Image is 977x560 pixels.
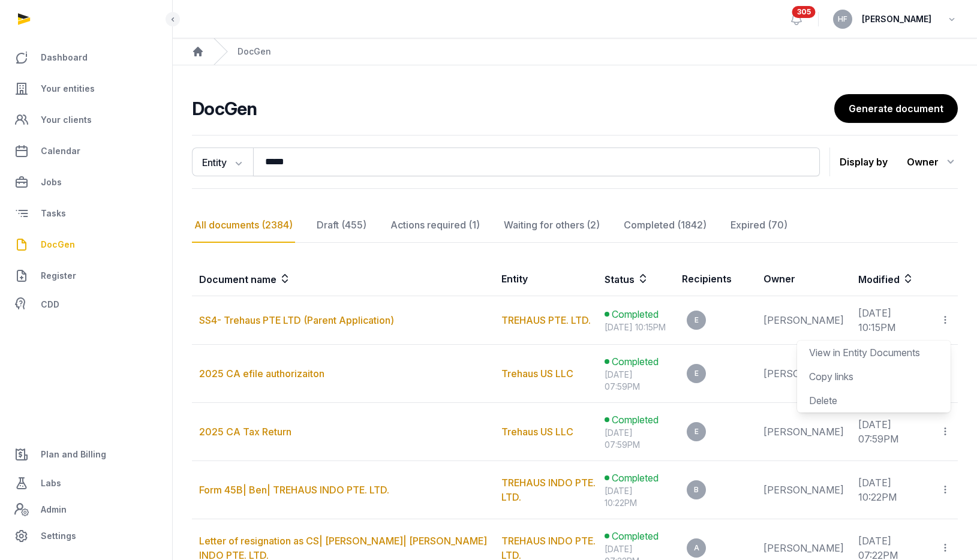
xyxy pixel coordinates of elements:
[809,347,920,359] a: View in Entity Documents
[756,461,851,519] td: [PERSON_NAME]
[694,486,699,493] span: B
[838,16,847,23] span: HF
[851,296,933,345] td: [DATE] 10:15PM
[501,208,602,243] div: Waiting for others (2)
[314,208,369,243] div: Draft (455)
[494,262,597,296] th: Entity
[792,6,816,18] span: 305
[694,544,699,552] span: A
[605,485,668,509] div: [DATE] 10:22PM
[809,369,939,384] div: Copy links
[851,262,958,296] th: Modified
[199,314,394,326] a: SS4- Trehaus PTE LTD (Parent Application)
[10,522,163,550] a: Settings
[192,208,958,243] nav: Tabs
[728,208,790,243] div: Expired (70)
[597,262,675,296] th: Status
[238,46,271,58] div: DocGen
[809,395,837,407] span: Delete
[41,50,88,65] span: Dashboard
[10,469,163,498] a: Labs
[41,82,95,96] span: Your entities
[10,137,163,165] a: Calendar
[10,261,163,290] a: Register
[862,12,931,26] span: [PERSON_NAME]
[41,175,62,189] span: Jobs
[41,529,76,543] span: Settings
[388,208,482,243] div: Actions required (1)
[501,368,573,380] a: Trehaus US LLC
[41,144,80,158] span: Calendar
[840,152,888,171] p: Display by
[695,317,699,324] span: E
[10,74,163,103] a: Your entities
[695,370,699,377] span: E
[173,38,977,65] nav: Breadcrumb
[501,477,596,503] a: TREHAUS INDO PTE. LTD.
[851,403,933,461] td: [DATE] 07:59PM
[41,206,66,221] span: Tasks
[612,413,659,427] span: Completed
[612,529,659,543] span: Completed
[675,262,756,296] th: Recipients
[10,168,163,197] a: Jobs
[612,471,659,485] span: Completed
[612,307,659,321] span: Completed
[10,230,163,259] a: DocGen
[41,269,76,283] span: Register
[41,476,61,490] span: Labs
[10,498,163,522] a: Admin
[10,199,163,228] a: Tasks
[907,152,958,171] div: Owner
[621,208,709,243] div: Completed (1842)
[756,262,851,296] th: Owner
[41,237,75,252] span: DocGen
[10,293,163,317] a: CDD
[605,321,668,333] div: [DATE] 10:15PM
[41,113,92,127] span: Your clients
[192,98,834,119] h2: DocGen
[833,10,852,29] button: HF
[501,314,591,326] a: TREHAUS PTE. LTD.
[756,403,851,461] td: [PERSON_NAME]
[199,426,291,438] a: 2025 CA Tax Return
[10,43,163,72] a: Dashboard
[192,208,295,243] div: All documents (2384)
[199,368,324,380] a: 2025 CA efile authorizaiton
[501,426,573,438] a: Trehaus US LLC
[695,428,699,435] span: E
[10,440,163,469] a: Plan and Billing
[41,447,106,462] span: Plan and Billing
[192,262,494,296] th: Document name
[834,94,958,123] a: Generate document
[192,147,253,176] button: Entity
[851,461,933,519] td: [DATE] 10:22PM
[10,106,163,134] a: Your clients
[612,354,659,369] span: Completed
[605,427,668,451] div: [DATE] 07:59PM
[756,345,851,403] td: [PERSON_NAME]
[605,369,668,393] div: [DATE] 07:59PM
[41,297,59,312] span: CDD
[41,502,67,517] span: Admin
[199,484,389,496] a: Form 45B| Ben| TREHAUS INDO PTE. LTD.
[756,296,851,345] td: [PERSON_NAME]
